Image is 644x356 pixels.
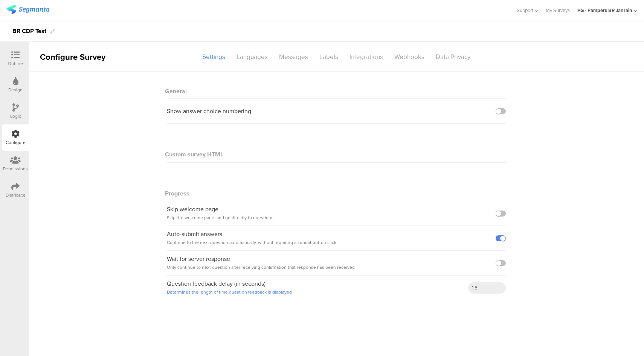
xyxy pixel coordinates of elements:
[167,205,273,222] div: Skip welcome page
[167,280,292,296] div: Question feedback delay (in seconds)
[314,50,344,64] div: Labels
[167,264,355,271] span: Only continue to next question after receiving confirmation that response has been received
[3,165,28,172] div: Permissions
[167,289,292,295] a: Determines the length of time question feedback is displayed
[517,7,533,14] span: Support
[6,139,26,146] div: Configure
[8,86,23,93] div: Design
[167,230,336,247] div: Auto-submit answers
[167,79,506,99] div: General
[167,150,506,159] div: Custom survey HTML
[577,7,632,14] div: PG - Pampers BR Janrain
[10,113,21,120] div: Logic
[6,192,26,198] div: Distribute
[197,50,231,64] div: Settings
[389,50,430,64] div: Webhooks
[231,50,273,64] div: Languages
[167,107,251,115] div: Show answer choice numbering
[430,50,476,64] div: Data Privacy
[273,50,314,64] div: Messages
[167,239,336,246] span: Continue to the next question automatically, without requiring a submit button click
[167,214,273,221] span: Skip the welcome page, and go directly to questions
[7,5,49,14] img: segmanta logo
[29,51,115,63] div: Configure Survey
[12,25,46,37] div: BR CDP Test
[8,60,23,67] div: Outline
[344,50,389,64] div: Integrations
[167,255,355,271] div: Wait for server response
[167,182,506,201] div: Progress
